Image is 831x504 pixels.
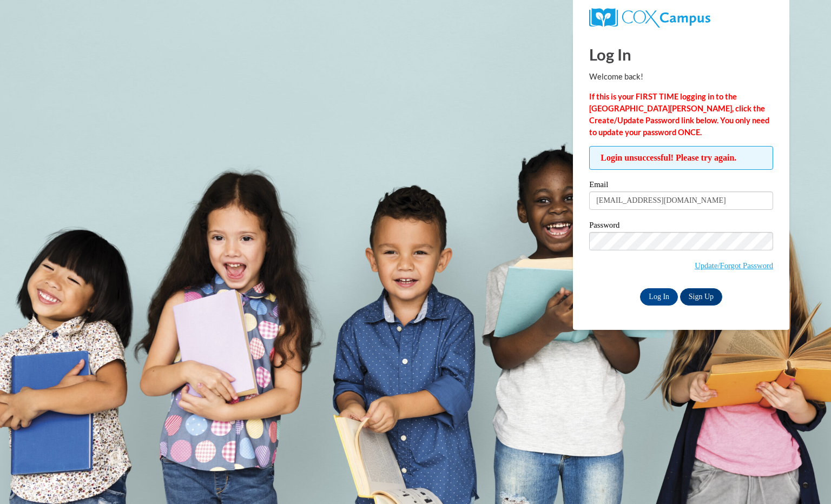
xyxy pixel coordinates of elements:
strong: If this is your FIRST TIME logging in to the [GEOGRAPHIC_DATA][PERSON_NAME], click the Create/Upd... [589,92,769,137]
img: COX Campus [589,8,710,28]
p: Welcome back! [589,71,773,83]
label: Password [589,221,773,232]
a: COX Campus [589,8,773,28]
h1: Log In [589,43,773,65]
span: Login unsuccessful! Please try again. [589,146,773,170]
a: Update/Forgot Password [695,261,773,270]
a: Sign Up [680,288,722,306]
input: Log In [640,288,678,306]
label: Email [589,181,773,191]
